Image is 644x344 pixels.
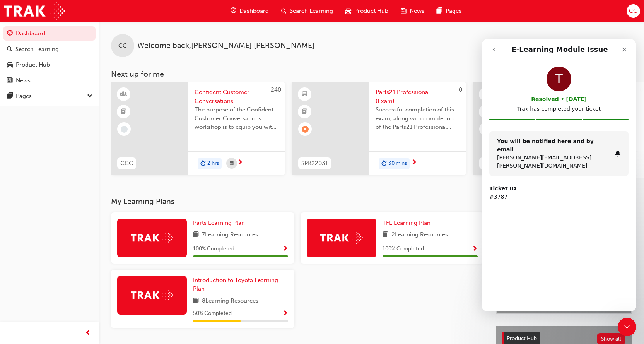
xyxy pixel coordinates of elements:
[345,6,351,16] span: car-icon
[281,6,287,16] span: search-icon
[383,219,434,228] a: TFL Learning Plan
[627,4,640,18] button: CC
[111,82,285,175] a: 240CCCConfident Customer ConversationsThe purpose of the Confident Customer Conversations worksho...
[131,289,173,301] img: Trak
[459,86,462,93] span: 0
[381,159,387,169] span: duration-icon
[271,86,281,93] span: 240
[193,309,232,318] span: 50 % Completed
[4,2,65,20] img: Trak
[118,41,127,50] span: CC
[193,219,245,226] span: Parts Learning Plan
[410,7,424,15] span: News
[430,3,468,19] a: pages-iconPages
[3,42,96,56] a: Search Learning
[3,26,96,41] a: Dashboard
[121,89,126,99] span: learningResourceType_INSTRUCTOR_LED-icon
[231,6,236,16] span: guage-icon
[388,159,407,168] span: 30 mins
[239,7,269,15] span: Dashboard
[437,6,442,16] span: pages-icon
[482,39,636,311] iframe: Intercom live chat
[401,6,407,16] span: news-icon
[507,335,537,342] span: Product Hub
[207,159,219,168] span: 2 hrs
[395,3,430,19] a: news-iconNews
[7,62,13,68] span: car-icon
[3,89,96,103] button: Pages
[193,245,234,253] span: 100 % Completed
[193,277,278,293] span: Introduction to Toyota Learning Plan
[290,7,333,15] span: Search Learning
[302,89,307,99] span: learningResourceType_ELEARNING-icon
[282,310,288,317] span: Show Progress
[15,45,59,54] div: Search Learning
[282,244,288,254] button: Show Progress
[282,246,288,253] span: Show Progress
[446,7,461,15] span: Pages
[237,159,243,166] span: next-icon
[7,77,13,84] span: news-icon
[16,92,32,101] div: Pages
[121,107,126,117] span: booktick-icon
[7,30,13,37] span: guage-icon
[472,246,478,253] span: Show Progress
[85,329,91,338] span: prev-icon
[640,86,643,93] span: 0
[193,296,199,306] span: book-icon
[3,58,96,72] a: Product Hub
[193,219,248,228] a: Parts Learning Plan
[224,3,275,19] a: guage-iconDashboard
[200,159,206,169] span: duration-icon
[282,309,288,318] button: Show Progress
[472,244,478,254] button: Show Progress
[301,159,328,168] span: SPK22031
[193,276,288,293] a: Introduction to Toyota Learning Plan
[275,3,339,19] a: search-iconSearch Learning
[411,159,417,166] span: next-icon
[629,7,637,15] span: CC
[383,245,424,253] span: 100 % Completed
[391,230,448,240] span: 2 Learning Resources
[383,219,430,226] span: TFL Learning Plan
[354,7,388,15] span: Product Hub
[202,296,258,306] span: 8 Learning Resources
[193,230,199,240] span: book-icon
[87,91,92,101] span: down-icon
[202,230,258,240] span: 7 Learning Resources
[195,88,279,105] span: Confident Customer Conversations
[99,70,644,79] h3: Next up for me
[131,232,173,244] img: Trak
[376,88,460,105] span: Parts21 Professional (Exam)
[320,232,363,244] img: Trak
[16,60,50,69] div: Product Hub
[302,126,309,133] span: learningRecordVerb_FAIL-icon
[195,105,279,132] span: The purpose of the Confident Customer Conversations workshop is to equip you with tools to commun...
[7,46,12,53] span: search-icon
[302,107,307,117] span: booktick-icon
[3,74,96,88] a: News
[376,105,460,132] span: Successful completion of this exam, along with completion of the Parts21 Professional eLearning m...
[292,82,466,175] a: 0SPK22031Parts21 Professional (Exam)Successful completion of this exam, along with completion of ...
[111,197,484,206] h3: My Learning Plans
[137,41,314,50] span: Welcome back , [PERSON_NAME] [PERSON_NAME]
[121,126,128,133] span: learningRecordVerb_NONE-icon
[618,318,636,336] iframe: Intercom live chat
[7,93,13,100] span: pages-icon
[339,3,395,19] a: car-iconProduct Hub
[383,230,388,240] span: book-icon
[230,159,234,168] span: calendar-icon
[16,76,31,85] div: News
